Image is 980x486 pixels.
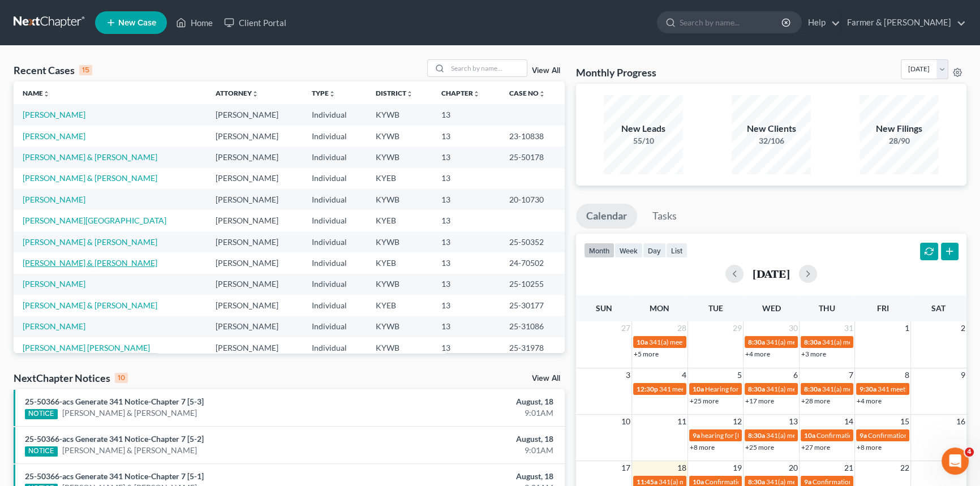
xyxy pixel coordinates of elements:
[650,303,669,313] span: Mon
[931,303,945,313] span: Sat
[366,252,432,273] td: KYEB
[432,126,500,147] td: 13
[25,471,204,481] a: 25-50366-acs Generate 341 Notice-Chapter 7 [5-1]
[207,147,303,167] td: [PERSON_NAME]
[14,371,128,385] div: NextChapter Notices
[385,407,553,419] div: 9:01AM
[432,210,500,231] td: 13
[303,231,366,252] td: Individual
[801,443,830,451] a: +27 more
[303,189,366,210] td: Individual
[25,446,58,457] div: NOTICE
[819,303,835,313] span: Thu
[965,448,974,457] span: 4
[708,303,723,313] span: Tue
[385,433,553,445] div: August, 18
[500,274,565,295] td: 25-10255
[303,252,366,273] td: Individual
[23,131,85,141] a: [PERSON_NAME]
[705,478,833,486] span: Confirmation hearing for [PERSON_NAME]
[303,274,366,295] td: Individual
[539,91,545,97] i: unfold_more
[207,337,303,358] td: [PERSON_NAME]
[596,303,612,313] span: Sun
[614,243,643,258] button: week
[762,303,780,313] span: Wed
[207,210,303,231] td: [PERSON_NAME]
[207,231,303,252] td: [PERSON_NAME]
[23,321,85,331] a: [PERSON_NAME]
[804,385,821,393] span: 8:30a
[766,431,935,440] span: 341(a) meeting for [PERSON_NAME] & [PERSON_NAME]
[432,337,500,358] td: 13
[745,350,770,358] a: +4 more
[748,431,765,440] span: 8:30a
[766,478,875,486] span: 341(a) meeting for [PERSON_NAME]
[899,461,910,475] span: 22
[43,91,50,97] i: unfold_more
[732,122,811,135] div: New Clients
[859,431,867,440] span: 9a
[732,415,743,428] span: 12
[25,397,204,406] a: 25-50366-acs Generate 341 Notice-Chapter 7 [5-3]
[666,243,687,258] button: list
[659,478,768,486] span: 341(a) meeting for [PERSON_NAME]
[659,385,831,393] span: 341 meeting for [PERSON_NAME]-[GEOGRAPHIC_DATA]
[432,231,500,252] td: 13
[804,338,821,346] span: 8:30a
[500,126,565,147] td: 23-10838
[23,173,157,183] a: [PERSON_NAME] & [PERSON_NAME]
[366,316,432,337] td: KYWB
[878,385,979,393] span: 341 meeting for [PERSON_NAME]
[432,274,500,295] td: 13
[620,461,631,475] span: 17
[366,337,432,358] td: KYWB
[532,375,560,382] a: View All
[732,461,743,475] span: 19
[745,443,774,451] a: +25 more
[676,415,687,428] span: 11
[857,397,882,405] a: +4 more
[643,243,666,258] button: day
[448,60,527,76] input: Search by name...
[788,321,799,335] span: 30
[701,431,848,440] span: hearing for [PERSON_NAME] & [PERSON_NAME]
[207,126,303,147] td: [PERSON_NAME]
[79,65,92,75] div: 15
[584,243,614,258] button: month
[432,316,500,337] td: 13
[23,237,157,247] a: [PERSON_NAME] & [PERSON_NAME]
[118,19,156,27] span: New Case
[942,448,969,475] iframe: Intercom live chat
[604,135,683,147] div: 55/10
[766,385,914,393] span: 341(a) meeting for Greisis De La [PERSON_NAME]
[748,385,765,393] span: 8:30a
[366,274,432,295] td: KYWB
[736,368,743,382] span: 5
[312,89,336,97] a: Typeunfold_more
[625,368,631,382] span: 3
[303,126,366,147] td: Individual
[252,91,259,97] i: unfold_more
[859,135,939,147] div: 28/90
[955,415,966,428] span: 16
[693,385,704,393] span: 10a
[366,295,432,316] td: KYEB
[848,368,854,382] span: 7
[690,397,719,405] a: +25 more
[753,268,790,279] h2: [DATE]
[218,12,292,33] a: Client Portal
[576,66,656,79] h3: Monthly Progress
[23,89,50,97] a: Nameunfold_more
[620,415,631,428] span: 10
[23,195,85,204] a: [PERSON_NAME]
[207,189,303,210] td: [PERSON_NAME]
[676,461,687,475] span: 18
[748,338,765,346] span: 8:30a
[792,368,799,382] span: 6
[802,12,840,33] a: Help
[303,104,366,125] td: Individual
[604,122,683,135] div: New Leads
[303,168,366,189] td: Individual
[637,478,657,486] span: 11:45a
